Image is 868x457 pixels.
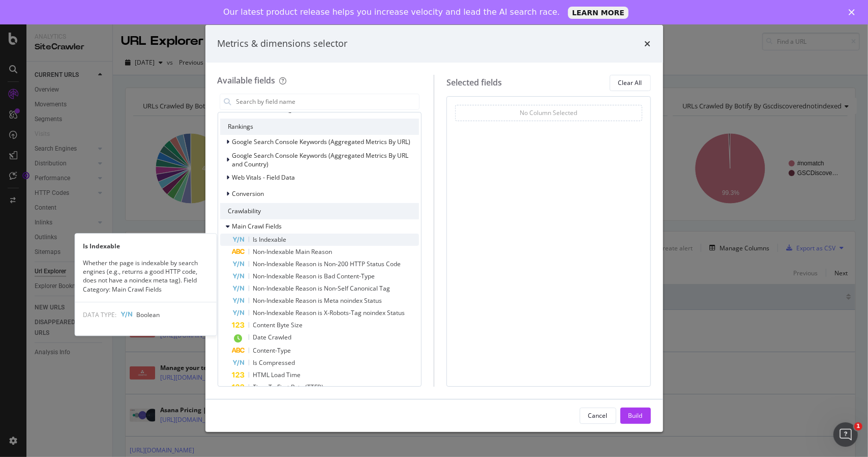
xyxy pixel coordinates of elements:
[218,37,348,50] div: Metrics & dimensions selector
[849,9,859,15] div: Close
[620,408,651,424] button: Build
[253,284,391,293] span: Non-Indexable Reason is Non-Self Canonical Tag
[232,137,411,146] span: Google Search Console Keywords (Aggregated Metrics By URL)
[253,333,292,341] span: Date Crawled
[446,77,502,89] div: Selected fields
[568,7,628,19] a: LEARN MORE
[253,260,401,268] span: Non-Indexable Reason is Non-200 HTTP Status Code
[218,75,276,86] div: Available fields
[610,75,651,91] button: Clear All
[833,422,858,447] iframe: Intercom live chat
[253,247,333,256] span: Non-Indexable Main Reason
[75,259,216,294] div: Whether the page is indexable by search engines (e.g., returns a good HTTP code, does not have a ...
[232,105,321,113] span: URL Scheme and Segmentation
[588,411,608,420] div: Cancel
[220,119,420,135] div: Rankings
[580,408,616,424] button: Cancel
[253,296,382,305] span: Non-Indexable Reason is Meta noindex Status
[854,422,862,431] span: 1
[253,346,291,355] span: Content-Type
[205,25,663,432] div: modal
[253,235,287,244] span: Is Indexable
[253,308,405,317] span: Non-Indexable Reason is X-Robots-Tag noindex Status
[253,272,375,280] span: Non-Indexable Reason is Bad Content-Type
[628,411,643,420] div: Build
[223,7,560,17] div: Our latest product release helps you increase velocity and lead the AI search race.
[253,321,303,329] span: Content Byte Size
[645,37,651,50] div: times
[232,189,264,198] span: Conversion
[75,242,216,250] div: Is Indexable
[520,108,577,117] div: No Column Selected
[618,78,642,87] div: Clear All
[235,94,420,109] input: Search by field name
[253,370,301,379] span: HTML Load Time
[232,151,409,168] span: Google Search Console Keywords (Aggregated Metrics By URL and Country)
[232,173,295,182] span: Web Vitals - Field Data
[232,222,282,231] span: Main Crawl Fields
[220,203,420,219] div: Crawlability
[253,358,295,367] span: Is Compressed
